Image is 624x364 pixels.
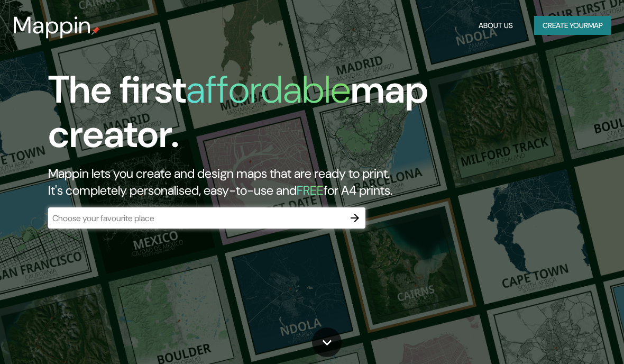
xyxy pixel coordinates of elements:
button: About Us [474,16,517,35]
h5: FREE [297,182,324,198]
h1: affordable [186,65,351,114]
h1: The first map creator. [48,68,547,165]
h2: Mappin lets you create and design maps that are ready to print. It's completely personalised, eas... [48,165,547,199]
img: mappin-pin [91,26,100,35]
h3: Mappin [13,12,91,39]
button: Create yourmap [534,16,611,35]
input: Choose your favourite place [48,212,344,224]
